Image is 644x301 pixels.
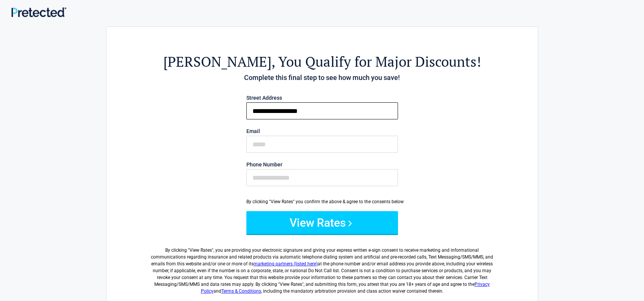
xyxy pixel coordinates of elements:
label: Email [246,129,398,134]
button: View Rates [246,211,398,234]
a: marketing partners (listed here) [254,261,318,267]
h2: , You Qualify for Major Discounts! [148,52,496,71]
a: Terms & Conditions [221,288,261,294]
h4: Complete this final step to see how much you save! [148,73,496,83]
span: [PERSON_NAME] [163,52,271,71]
label: Street Address [246,95,398,100]
div: By clicking "View Rates" you confirm the above & agree to the consents below [246,198,398,205]
label: By clicking " ", you are providing your electronic signature and giving your express written e-si... [148,241,496,295]
span: View Rates [190,248,212,253]
label: Phone Number [246,162,398,167]
img: Main Logo [11,7,66,17]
